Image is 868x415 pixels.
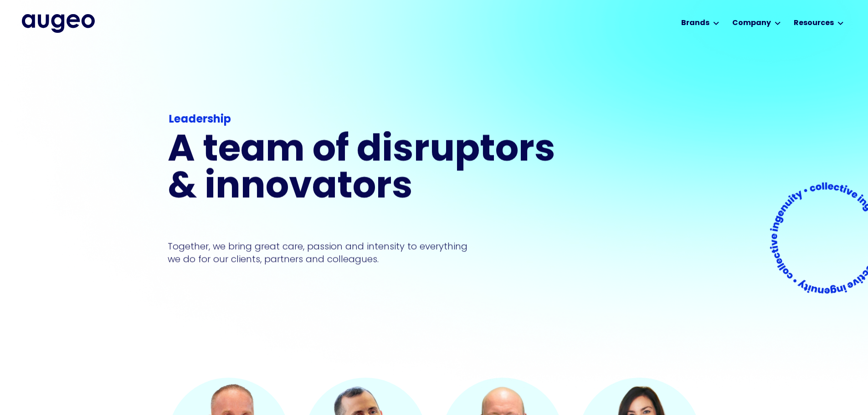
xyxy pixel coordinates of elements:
[22,14,95,32] img: Augeo's full logo in midnight blue.
[168,240,481,266] p: Together, we bring great care, passion and intensity to everything we do for our clients, partner...
[732,18,771,29] div: Company
[168,133,561,207] h1: A team of disruptors & innovators
[169,112,560,128] div: Leadership
[681,18,709,29] div: Brands
[794,18,834,29] div: Resources
[22,14,95,32] a: home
